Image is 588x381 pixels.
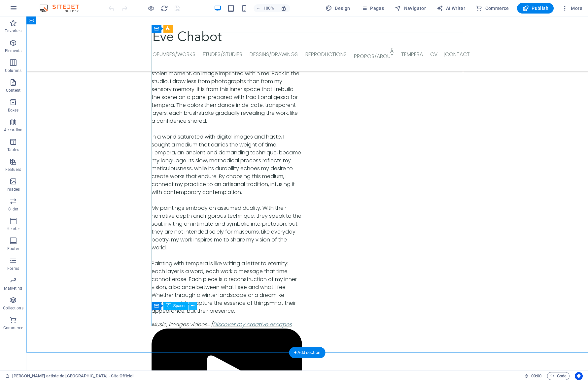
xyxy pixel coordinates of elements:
[434,3,468,14] button: AI Writer
[395,5,426,12] span: Navigator
[173,304,186,308] span: Spacer
[281,5,287,11] i: On resize automatically adjust zoom level to fit chosen device.
[7,226,20,232] p: Header
[254,4,277,12] button: 100%
[289,347,326,358] div: + Add section
[326,5,350,12] span: Design
[5,28,21,34] p: Favorites
[575,372,583,380] button: Usercentrics
[263,4,274,12] h6: 100%
[7,246,19,251] p: Footer
[476,5,509,12] span: Commerce
[559,3,585,14] button: More
[392,3,429,14] button: Navigator
[147,4,155,12] button: Click here to leave preview mode and continue editing
[5,48,22,53] p: Elements
[436,5,465,12] span: AI Writer
[547,372,570,380] button: Code
[473,3,512,14] button: Commerce
[160,5,168,12] i: Reload page
[8,108,19,113] p: Boxes
[7,187,20,192] p: Images
[5,167,21,172] p: Features
[358,3,387,14] button: Pages
[524,372,542,380] h6: Session time
[562,5,582,12] span: More
[323,3,353,14] button: Design
[6,88,20,93] p: Content
[38,4,87,12] img: Editor Logo
[4,127,22,133] p: Accordion
[3,305,23,311] p: Collections
[517,3,554,14] button: Publish
[5,68,21,73] p: Columns
[8,206,18,212] p: Slider
[522,5,548,12] span: Publish
[531,372,541,380] span: 00 00
[4,286,22,291] p: Marketing
[7,147,19,152] p: Tables
[550,372,567,380] span: Code
[536,373,537,378] span: :
[361,5,384,12] span: Pages
[5,372,133,380] a: Click to cancel selection. Double-click to open Pages
[7,266,19,271] p: Forms
[3,325,23,331] p: Commerce
[160,4,168,12] button: reload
